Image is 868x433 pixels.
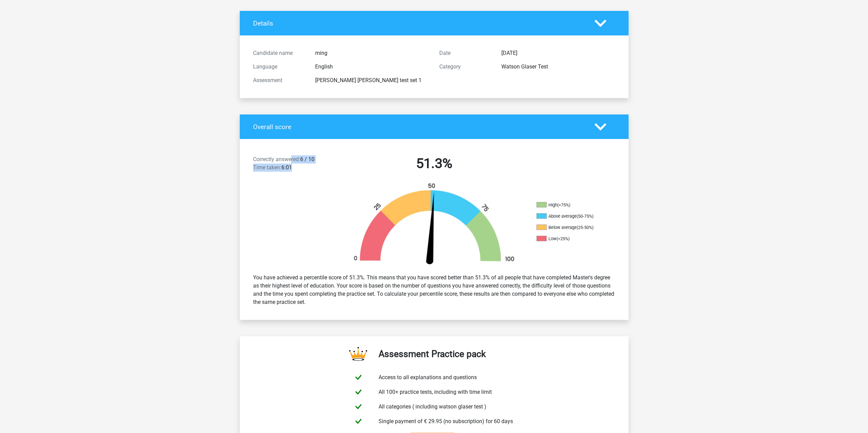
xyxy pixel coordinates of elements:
li: Above average [536,213,605,219]
div: (<25%) [557,236,570,241]
h2: 51.3% [346,155,522,172]
div: Language [248,63,310,71]
li: High [536,202,605,208]
img: 51.1dc973a8d8a8.png [342,183,526,268]
span: Correctly answered: [253,156,300,163]
div: ming [310,49,434,57]
div: [DATE] [496,49,620,57]
div: English [310,63,434,71]
li: Low [536,236,605,242]
div: Date [434,49,496,57]
h4: Overall score [253,123,584,131]
div: Category [434,63,496,71]
li: Below average [536,225,605,231]
div: (>75%) [557,202,570,207]
div: You have achieved a percentile score of 51.3%. This means that you have scored better than 51.3% ... [248,271,620,309]
div: (50-75%) [577,214,593,219]
div: Candidate name [248,49,310,57]
h4: Details [253,19,584,27]
div: [PERSON_NAME] [PERSON_NAME] test set 1 [310,76,434,84]
div: (25-50%) [577,225,593,230]
div: Assessment [248,76,310,84]
span: Time taken: [253,164,281,171]
div: 6 / 10 6:01 [248,155,341,174]
div: Watson Glaser Test [496,63,620,71]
